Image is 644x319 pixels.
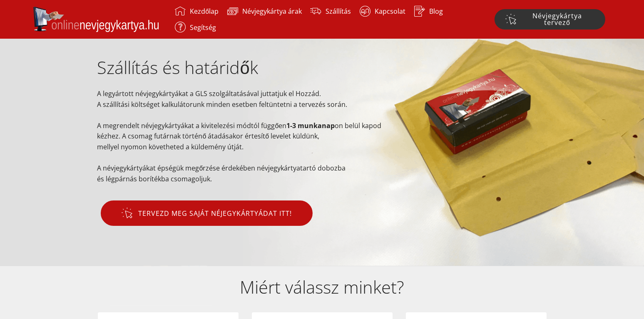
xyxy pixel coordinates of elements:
h2: Miért válassz minket? [174,279,470,303]
a: Szállítás [311,3,351,19]
a: Névjegykártya tervező [495,9,605,30]
a: Kapcsolat [360,3,405,19]
img: Névjegykártya szerkesztő [33,7,159,32]
a: Blog [414,3,443,19]
strong: 1-3 munkanap [286,121,335,130]
a: TERVEZD MEG SAJÁT NÉJEGYKÁRTYÁDAT ITT! [101,200,313,226]
a: Névjegykártya árak [227,3,302,19]
a: Kezdőlap [175,3,219,19]
p: A legyártott névjegykártyákat a GLS szolgáltatásával juttatjuk el Hozzád. A szállítási költséget ... [97,89,393,191]
a: Segítség [175,19,216,35]
span: Szállítás és határidők [97,56,258,79]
